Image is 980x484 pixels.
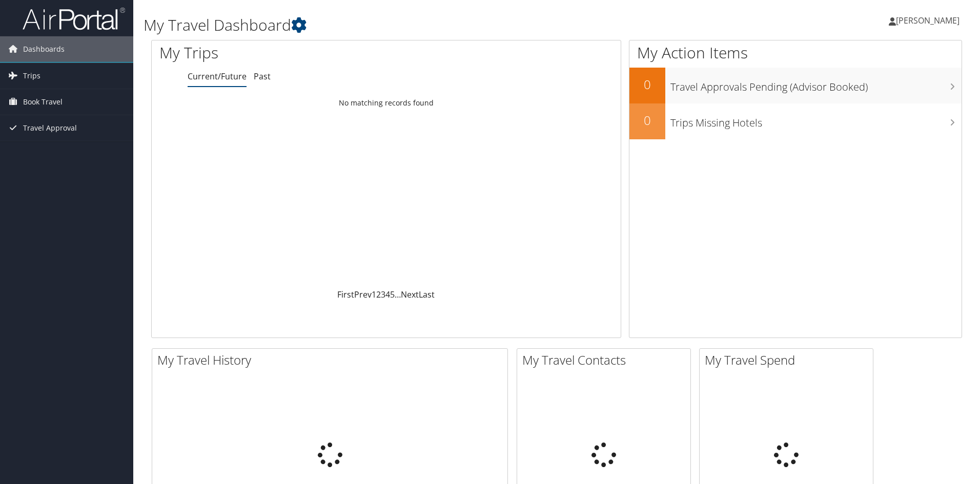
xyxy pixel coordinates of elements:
[23,115,77,141] span: Travel Approval
[385,289,390,300] a: 4
[670,111,962,130] h3: Trips Missing Hotels
[23,89,63,115] span: Book Travel
[629,112,665,129] h2: 0
[159,42,418,64] h1: My Trips
[705,351,873,369] h2: My Travel Spend
[629,103,962,139] a: 0Trips Missing Hotels
[337,289,354,300] a: First
[395,289,401,300] span: …
[629,42,962,64] h1: My Action Items
[144,14,695,36] h1: My Travel Dashboard
[354,289,372,300] a: Prev
[254,71,271,82] a: Past
[419,289,435,300] a: Last
[629,76,665,93] h2: 0
[152,94,621,112] td: No matching records found
[896,15,959,26] span: [PERSON_NAME]
[522,351,690,369] h2: My Travel Contacts
[23,36,65,62] span: Dashboards
[390,289,395,300] a: 5
[376,289,381,300] a: 2
[889,5,970,36] a: [PERSON_NAME]
[372,289,376,300] a: 1
[381,289,385,300] a: 3
[629,68,962,103] a: 0Travel Approvals Pending (Advisor Booked)
[157,351,507,369] h2: My Travel History
[670,75,962,94] h3: Travel Approvals Pending (Advisor Booked)
[23,7,125,31] img: airportal-logo.png
[23,63,40,89] span: Trips
[188,71,247,82] a: Current/Future
[401,289,419,300] a: Next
